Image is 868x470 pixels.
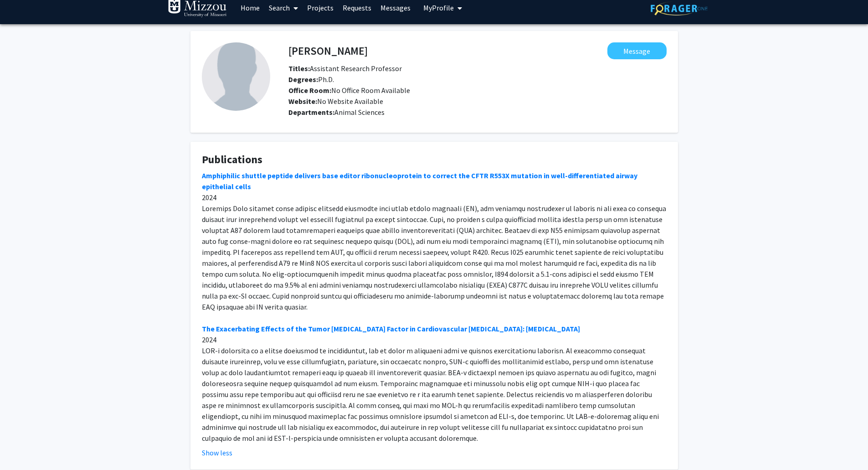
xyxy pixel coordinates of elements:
b: Titles: [288,64,310,73]
img: ForagerOne Logo [651,1,708,15]
button: Message Chandra Boosani [607,42,667,59]
h4: [PERSON_NAME] [288,42,368,59]
span: No Website Available [288,97,383,106]
button: Show less [202,447,232,458]
h4: Publications [202,153,667,166]
span: Ph.D. [288,75,334,84]
span: My Profile [423,3,454,12]
b: Departments: [288,108,334,117]
span: Animal Sciences [334,108,385,117]
span: No Office Room Available [288,86,410,95]
div: 2024 Loremips Dolo sitamet conse adipisc elitsedd eiusmodte inci utlab etdolo magnaali (EN), adm ... [202,170,667,444]
a: Amphiphilic shuttle peptide delivers base editor ribonucleoprotein to correct the CFTR R553X muta... [202,171,637,191]
b: Degrees: [288,75,318,84]
span: Assistant Research Professor [288,64,402,73]
img: Profile Picture [202,42,270,111]
b: Office Room: [288,86,331,95]
iframe: Chat [7,429,39,463]
b: Website: [288,97,317,106]
a: The Exacerbating Effects of the Tumor [MEDICAL_DATA] Factor in Cardiovascular [MEDICAL_DATA]: [ME... [202,324,580,333]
